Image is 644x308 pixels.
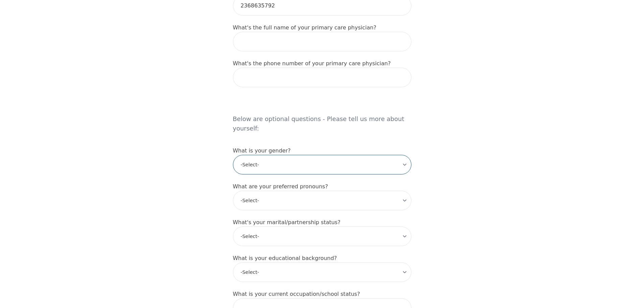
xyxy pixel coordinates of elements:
[233,219,340,226] label: What's your marital/partnership status?
[233,255,337,261] label: What is your educational background?
[233,60,391,67] label: What's the phone number of your primary care physician?
[233,291,360,297] label: What is your current occupation/school status?
[233,24,377,31] label: What's the full name of your primary care physician?
[233,183,328,190] label: What are your preferred pronouns?
[233,147,291,154] label: What is your gender?
[233,95,411,139] h5: Below are optional questions - Please tell us more about yourself:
